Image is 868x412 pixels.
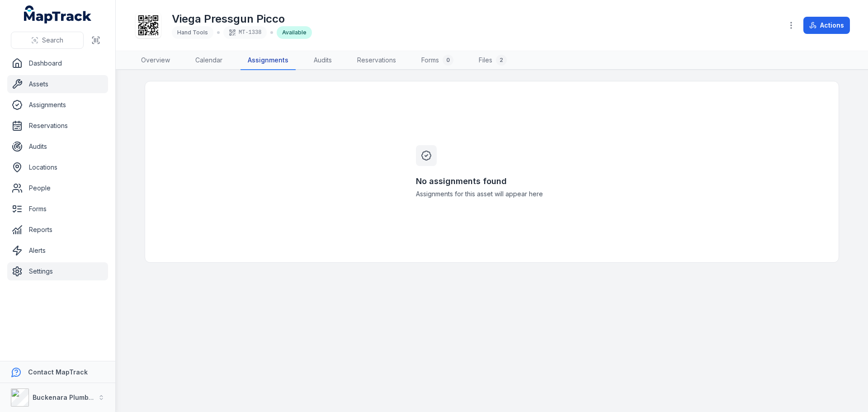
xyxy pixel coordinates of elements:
[443,55,453,66] div: 0
[24,5,92,24] a: MapTrack
[42,36,63,45] span: Search
[414,51,461,70] a: Forms0
[7,200,108,218] a: Forms
[134,51,177,70] a: Overview
[7,117,108,135] a: Reservations
[472,51,514,70] a: Files2
[7,137,108,156] a: Audits
[241,51,296,70] a: Assignments
[350,51,403,70] a: Reservations
[7,75,108,93] a: Assets
[7,221,108,239] a: Reports
[11,32,84,49] button: Search
[307,51,339,70] a: Audits
[277,26,312,39] div: Available
[496,55,507,66] div: 2
[188,51,230,70] a: Calendar
[416,189,568,199] span: Assignments for this asset will appear here
[803,17,850,34] button: Actions
[7,54,108,72] a: Dashboard
[7,262,108,280] a: Settings
[7,96,108,114] a: Assignments
[7,242,108,260] a: Alerts
[172,12,312,26] h1: Viega Pressgun Picco
[177,29,208,36] span: Hand Tools
[416,175,568,188] h3: No assignments found
[28,368,88,376] strong: Contact MapTrack
[223,26,267,39] div: MT-1338
[7,179,108,197] a: People
[7,158,108,176] a: Locations
[33,393,151,401] strong: Buckenara Plumbing Gas & Electrical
